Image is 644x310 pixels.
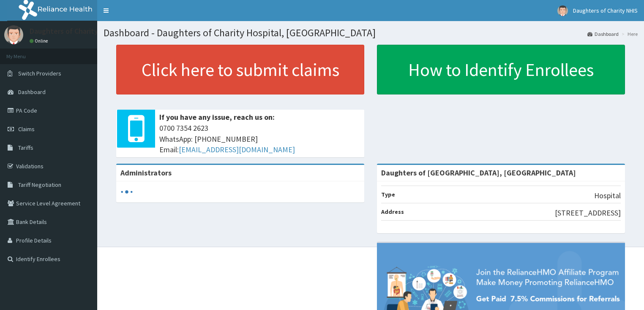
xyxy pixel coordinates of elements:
b: Type [381,191,395,198]
b: Administrators [120,168,172,178]
img: User Image [4,25,23,44]
span: Tariffs [18,144,33,151]
span: Dashboard [18,88,46,96]
span: Daughters of Charity NHIS [573,7,638,14]
strong: Daughters of [GEOGRAPHIC_DATA], [GEOGRAPHIC_DATA] [381,168,576,178]
a: Online [30,38,50,44]
a: [EMAIL_ADDRESS][DOMAIN_NAME] [179,145,295,154]
b: Address [381,208,404,216]
span: 0700 7354 2623 WhatsApp: [PHONE_NUMBER] Email: [159,123,360,155]
a: How to Identify Enrollees [377,45,625,94]
span: Switch Providers [18,70,61,77]
p: Hospital [594,190,621,201]
svg: audio-loading [120,186,133,198]
span: Tariff Negotiation [18,181,61,189]
p: [STREET_ADDRESS] [555,208,621,218]
a: Dashboard [587,30,619,38]
b: If you have any issue, reach us on: [159,112,275,122]
li: Here [619,30,638,38]
span: Claims [18,125,35,133]
p: Daughters of Charity NHIS [30,27,116,35]
img: User Image [557,5,568,16]
h1: Dashboard - Daughters of Charity Hospital, [GEOGRAPHIC_DATA] [104,27,638,38]
a: Click here to submit claims [116,45,364,94]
